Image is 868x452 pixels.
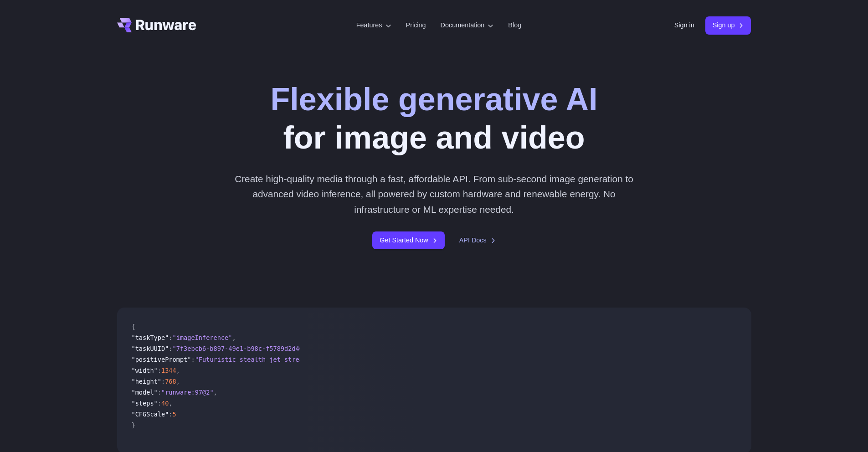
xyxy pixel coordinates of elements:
[132,411,169,418] span: "CFGScale"
[165,378,176,385] span: 768
[173,345,314,352] span: "7f3ebcb6-b897-49e1-b98c-f5789d2d40d7"
[231,171,637,217] p: Create high-quality media through a fast, affordable API. From sub-second image generation to adv...
[161,378,165,385] span: :
[132,389,158,396] span: "model"
[158,400,161,407] span: :
[158,367,161,374] span: :
[132,400,158,407] span: "steps"
[191,356,195,363] span: :
[270,80,597,157] h1: for image and video
[169,400,172,407] span: ,
[176,378,180,385] span: ,
[173,334,232,341] span: "imageInference"
[173,411,176,418] span: 5
[169,334,172,341] span: :
[161,367,176,374] span: 1344
[232,334,236,341] span: ,
[176,367,180,374] span: ,
[132,323,135,330] span: {
[132,378,161,385] span: "height"
[158,389,161,396] span: :
[132,334,169,341] span: "taskType"
[372,231,444,249] a: Get Started Now
[674,20,694,31] a: Sign in
[441,20,494,31] label: Documentation
[117,18,196,32] a: Go to /
[195,356,534,363] span: "Futuristic stealth jet streaking through a neon-lit cityscape with glowing purple exhaust"
[132,356,191,363] span: "positivePrompt"
[169,345,172,352] span: :
[214,389,217,396] span: ,
[132,367,158,374] span: "width"
[132,421,135,429] span: }
[169,411,172,418] span: :
[406,20,426,31] a: Pricing
[270,82,597,117] strong: Flexible generative AI
[705,16,751,34] a: Sign up
[508,20,521,31] a: Blog
[161,400,169,407] span: 40
[161,389,214,396] span: "runware:97@2"
[132,345,169,352] span: "taskUUID"
[459,235,496,246] a: API Docs
[356,20,391,31] label: Features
